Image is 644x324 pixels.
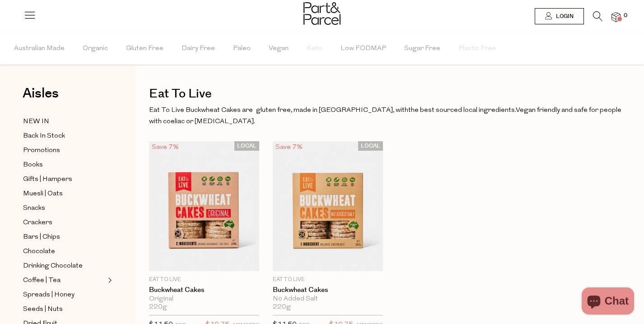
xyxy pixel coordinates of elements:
[14,33,65,65] span: Australian Made
[23,174,105,185] a: Gifts | Hampers
[23,218,52,228] span: Crackers
[149,141,182,153] div: Save 7%
[149,104,630,128] p: gluten free, made in [GEOGRAPHIC_DATA], with
[23,289,105,301] a: Spreads | Honey
[579,287,637,317] inbox-online-store-chat: Shopify online store chat
[182,33,215,65] span: Dairy Free
[554,13,574,20] span: Login
[23,188,105,199] a: Muesli | Oats
[23,290,75,301] span: Spreads | Honey
[23,203,105,214] a: Snacks
[23,145,105,156] a: Promotions
[23,304,63,315] span: Seeds | Nuts
[303,2,341,25] img: Part&Parcel
[404,33,440,65] span: Sugar Free
[23,83,59,103] span: Aisles
[23,246,105,257] a: Chocolate
[83,33,108,65] span: Organic
[273,141,305,153] div: Save 7%
[458,33,496,65] span: Plastic Free
[149,303,167,311] span: 220g
[23,232,60,243] span: Bars | Chips
[23,203,45,214] span: Snacks
[149,141,259,271] img: Buckwheat Cakes
[234,141,259,151] span: LOCAL
[23,116,49,127] span: NEW IN
[23,130,105,142] a: Back In Stock
[149,276,259,284] p: Eat To Live
[23,131,65,142] span: Back In Stock
[535,8,584,24] a: Login
[126,33,163,65] span: Gluten Free
[23,260,105,272] a: Drinking Chocolate
[23,231,105,243] a: Bars | Chips
[23,275,61,286] span: Coffee | Tea
[149,295,259,303] div: Original
[23,246,55,257] span: Chocolate
[23,261,83,272] span: Drinking Chocolate
[621,12,630,20] span: 0
[23,275,105,286] a: Coffee | Tea
[273,295,383,303] div: No Added Salt
[273,141,383,271] img: Buckwheat Cakes
[23,159,105,171] a: Books
[149,83,630,104] h1: Eat To Live
[233,33,251,65] span: Paleo
[341,33,386,65] span: Low FODMAP
[611,12,621,22] a: 0
[23,304,105,315] a: Seeds | Nuts
[307,33,322,65] span: Keto
[23,174,72,185] span: Gifts | Hampers
[358,141,383,151] span: LOCAL
[269,33,289,65] span: Vegan
[23,87,59,109] a: Aisles
[23,116,105,127] a: NEW IN
[23,217,105,228] a: Crackers
[23,160,43,171] span: Books
[23,145,60,156] span: Promotions
[149,286,259,294] a: Buckwheat Cakes
[273,276,383,284] p: Eat To Live
[23,189,63,199] span: Muesli | Oats
[273,303,291,311] span: 220g
[273,286,383,294] a: Buckwheat Cakes
[149,107,253,114] span: Eat To Live Buckwheat Cakes are
[106,275,112,286] button: Expand/Collapse Coffee | Tea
